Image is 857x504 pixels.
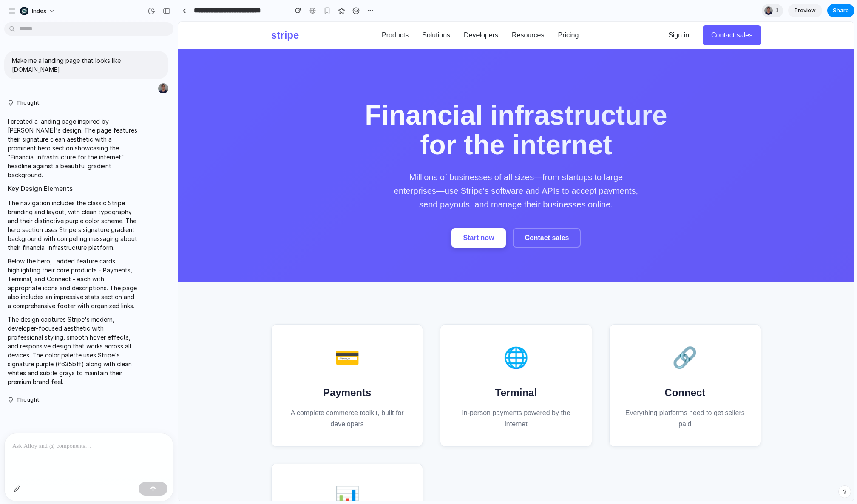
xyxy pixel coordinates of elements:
[827,4,854,17] button: Share
[8,315,139,386] p: The design captures Stripe's modern, developer-focused aesthetic with professional styling, smoot...
[168,79,508,139] h1: Financial infrastructure for the internet
[107,320,231,353] div: 💳
[204,8,230,19] a: Products
[276,386,400,408] p: In-person payments powered by the internet
[334,8,366,19] a: Resources
[273,207,328,226] button: Start now
[762,4,783,17] div: 1
[833,6,849,15] span: Share
[795,6,816,15] span: Preview
[380,8,400,19] a: Pricing
[445,363,569,379] h3: Connect
[276,363,400,379] h3: Terminal
[8,198,139,252] p: The navigation includes the classic Stripe branding and layout, with clean typography and their d...
[445,386,569,408] p: Everything platforms need to get sellers paid
[107,459,231,492] div: 📊
[775,6,781,15] span: 1
[17,4,60,18] button: Index
[276,320,400,353] div: 🌐
[286,8,320,19] a: Developers
[445,320,569,353] div: 🔗
[788,4,822,17] a: Preview
[32,7,46,15] span: Index
[8,117,139,179] p: I created a landing page inspired by [PERSON_NAME]'s design. The page features their signature cl...
[210,149,465,190] p: Millions of businesses of all sizes—from startups to large enterprises—use Stripe's software and ...
[8,257,139,310] p: Below the hero, I added feature cards highlighting their core products - Payments, Terminal, and ...
[244,8,272,19] a: Solutions
[107,363,231,379] h3: Payments
[483,5,518,23] a: Sign in
[335,207,403,226] button: Contact sales
[12,56,161,74] p: Make me a landing page that looks like [DOMAIN_NAME]
[107,386,231,408] p: A complete commerce toolkit, built for developers
[525,4,583,23] a: Contact sales
[93,8,121,19] span: stripe
[8,184,139,194] h2: Key Design Elements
